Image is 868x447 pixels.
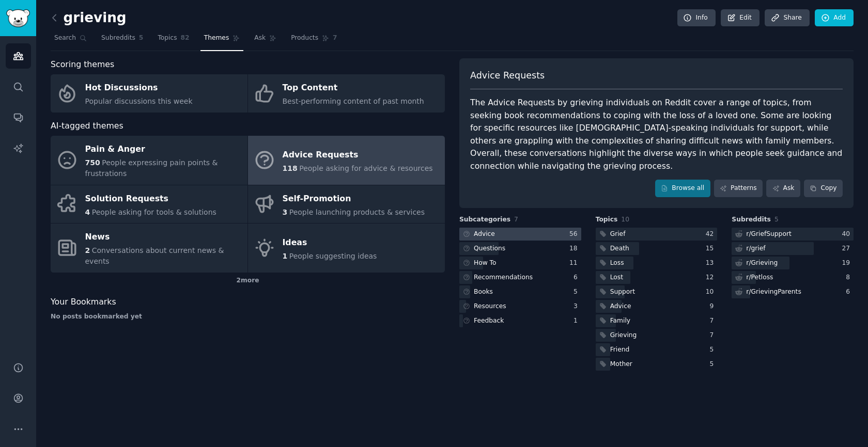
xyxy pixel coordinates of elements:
[51,312,445,322] div: No posts bookmarked yet
[459,228,581,241] a: Advice56
[474,316,504,326] div: Feedback
[610,230,626,239] div: Grief
[283,208,288,216] span: 3
[710,316,718,326] div: 7
[289,252,377,260] span: People suggesting ideas
[846,288,854,297] div: 6
[470,97,843,172] div: The Advice Requests by grieving individuals on Reddit cover a range of topics, from seeking book ...
[54,34,76,43] span: Search
[621,216,629,223] span: 10
[746,273,773,282] div: r/ Petloss
[842,259,854,268] div: 19
[85,158,100,167] span: 750
[706,230,718,239] div: 42
[291,34,318,43] span: Products
[596,343,718,356] a: Friend5
[815,9,854,27] a: Add
[596,242,718,255] a: Death15
[283,164,298,172] span: 118
[51,136,247,185] a: Pain & Anger750People expressing pain points & frustrations
[85,246,224,265] span: Conversations about current news & events
[204,34,229,43] span: Themes
[251,30,280,51] a: Ask
[610,331,637,340] div: Grieving
[85,141,242,158] div: Pain & Anger
[474,230,495,239] div: Advice
[574,288,581,297] div: 5
[85,158,218,178] span: People expressing pain points & frustrations
[248,223,445,273] a: Ideas1People suggesting ideas
[774,216,779,223] span: 5
[248,185,445,223] a: Self-Promotion3People launching products & services
[51,120,123,133] span: AI-tagged themes
[51,58,114,71] span: Scoring themes
[714,180,763,197] a: Patterns
[283,80,424,97] div: Top Content
[459,215,510,225] span: Subcategories
[610,360,632,369] div: Mother
[569,259,581,268] div: 11
[732,242,854,255] a: r/grief27
[299,164,432,172] span: People asking for advice & resources
[92,208,216,216] span: People asking for tools & solutions
[765,9,809,27] a: Share
[569,244,581,253] div: 18
[6,9,30,27] img: GummySearch logo
[474,273,533,282] div: Recommendations
[283,190,425,207] div: Self-Promotion
[746,288,801,297] div: r/ GrievingParents
[596,228,718,241] a: Grief42
[154,30,193,51] a: Topics82
[98,30,147,51] a: Subreddits5
[574,302,581,311] div: 3
[596,329,718,342] a: Grieving7
[596,300,718,313] a: Advice9
[610,244,629,253] div: Death
[459,257,581,269] a: How To11
[610,259,624,268] div: Loss
[574,316,581,326] div: 1
[333,34,337,43] span: 7
[283,252,288,260] span: 1
[85,246,90,254] span: 2
[283,97,424,105] span: Best-performing content of past month
[459,285,581,298] a: Books5
[51,10,127,26] h2: grieving
[721,9,760,27] a: Edit
[283,147,433,163] div: Advice Requests
[459,314,581,327] a: Feedback1
[470,69,545,82] span: Advice Requests
[51,296,116,309] span: Your Bookmarks
[101,34,135,43] span: Subreddits
[51,185,247,223] a: Solution Requests4People asking for tools & solutions
[677,9,716,27] a: Info
[51,74,247,113] a: Hot DiscussionsPopular discussions this week
[459,242,581,255] a: Questions18
[732,228,854,241] a: r/GriefSupport40
[85,229,242,246] div: News
[51,223,247,273] a: News2Conversations about current news & events
[706,244,718,253] div: 15
[706,259,718,268] div: 13
[254,34,266,43] span: Ask
[85,80,193,97] div: Hot Discussions
[732,257,854,269] a: r/Grieving19
[85,190,216,207] div: Solution Requests
[596,257,718,269] a: Loss13
[610,273,623,282] div: Lost
[804,180,843,197] button: Copy
[474,244,505,253] div: Questions
[596,358,718,371] a: Mother5
[732,271,854,284] a: r/Petloss8
[474,302,506,311] div: Resources
[706,288,718,297] div: 10
[248,136,445,185] a: Advice Requests118People asking for advice & resources
[574,273,581,282] div: 6
[766,180,800,197] a: Ask
[746,259,778,268] div: r/ Grieving
[459,271,581,284] a: Recommendations6
[610,288,635,297] div: Support
[287,30,340,51] a: Products7
[181,34,190,43] span: 82
[610,345,630,355] div: Friend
